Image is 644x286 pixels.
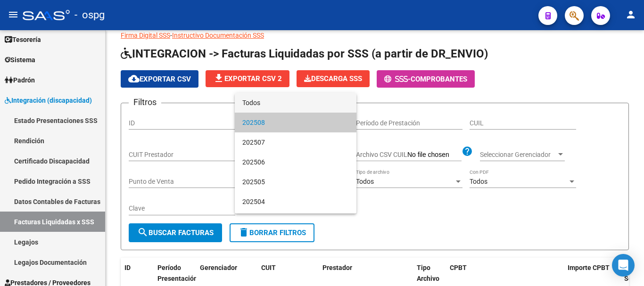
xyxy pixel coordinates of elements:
[242,172,349,192] span: 202505
[242,192,349,212] span: 202504
[242,113,349,132] span: 202508
[242,93,349,113] span: Todos
[242,212,349,231] span: 202503
[242,152,349,172] span: 202506
[242,132,349,152] span: 202507
[612,254,635,277] div: Open Intercom Messenger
